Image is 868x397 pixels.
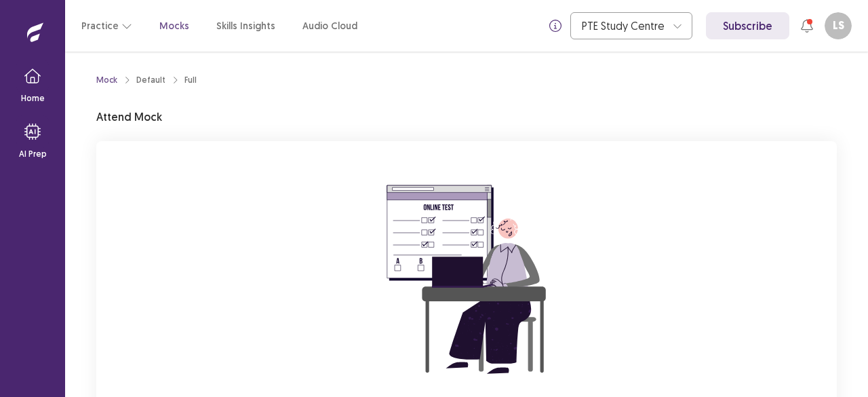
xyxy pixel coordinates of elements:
[302,19,357,33] a: Audio Cloud
[96,74,197,86] nav: breadcrumb
[19,148,47,160] p: AI Prep
[825,12,852,39] button: LS
[96,109,162,125] p: Attend Mock
[96,74,117,86] a: Mock
[159,19,189,33] a: Mocks
[136,74,165,86] div: Default
[184,74,197,86] div: Full
[216,19,275,33] a: Skills Insights
[706,12,789,39] a: Subscribe
[81,14,132,38] button: Practice
[21,92,45,105] p: Home
[582,13,666,39] div: PTE Study Centre
[543,14,568,38] button: info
